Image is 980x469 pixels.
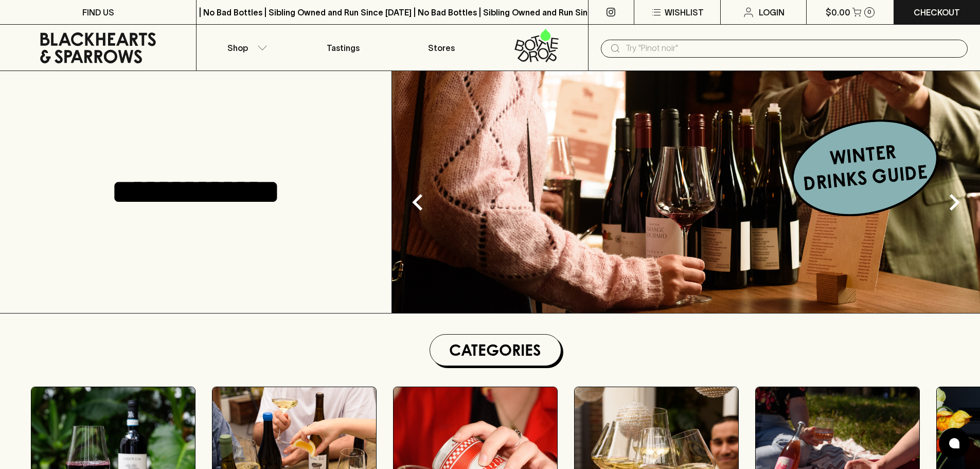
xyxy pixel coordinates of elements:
[197,25,294,71] button: Shop
[914,6,960,19] p: Checkout
[759,6,785,19] p: Login
[626,40,959,57] input: Try "Pinot noir"
[934,182,975,223] button: Next
[393,25,490,71] a: Stores
[867,9,871,15] p: 0
[327,42,360,54] p: Tastings
[665,6,704,19] p: Wishlist
[294,25,392,71] a: Tastings
[428,42,455,54] p: Stores
[82,6,114,19] p: FIND US
[392,71,980,313] img: optimise
[949,438,959,448] img: bubble-icon
[434,339,557,361] h1: Categories
[826,6,850,19] p: $0.00
[397,182,438,223] button: Previous
[227,42,248,54] p: Shop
